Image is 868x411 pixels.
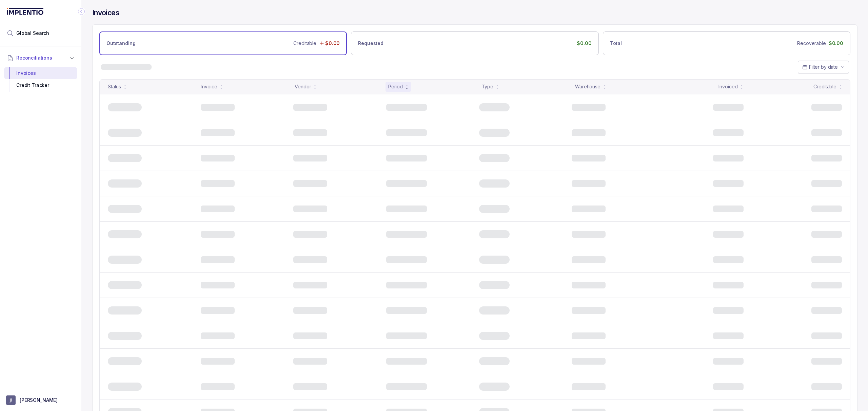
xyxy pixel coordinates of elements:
span: Filter by date [809,64,838,70]
search: Date Range Picker [802,64,838,70]
button: Reconciliations [4,50,77,65]
button: Date Range Picker [798,61,849,73]
p: Outstanding [106,40,135,47]
div: Status [108,83,121,90]
span: Global Search [16,30,49,37]
div: Vendor [295,83,311,90]
p: [PERSON_NAME] [20,397,58,404]
div: Warehouse [575,83,600,90]
div: Type [482,83,493,90]
span: Reconciliations [16,55,52,61]
div: Credit Tracker [9,79,72,91]
div: Creditable [813,83,836,90]
span: User initials [6,395,16,405]
div: Invoices [9,67,72,79]
div: Invoiced [718,83,737,90]
p: $0.00 [577,40,591,47]
div: Collapse Icon [77,7,85,16]
div: Reconciliations [4,66,77,93]
h4: Invoices [92,8,119,18]
p: $0.00 [325,40,340,47]
p: Total [610,40,622,47]
p: Requested [358,40,383,47]
p: $0.00 [829,40,843,47]
button: User initials[PERSON_NAME] [6,395,75,405]
div: Period [388,83,403,90]
div: Invoice [201,83,217,90]
p: Creditable [293,40,316,47]
p: Recoverable [797,40,826,47]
